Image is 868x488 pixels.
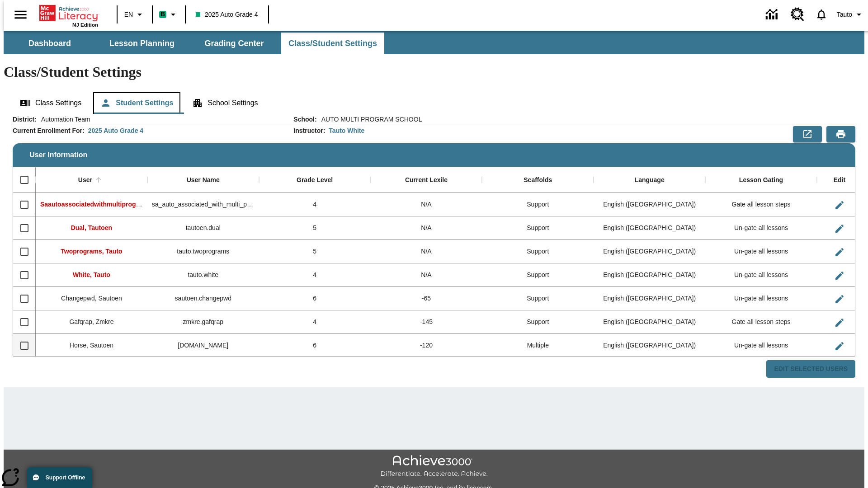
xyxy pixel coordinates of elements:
[371,287,482,310] div: -65
[705,263,817,287] div: Un-gate all lessons
[259,334,371,357] div: 6
[705,287,817,310] div: Un-gate all lessons
[147,287,259,310] div: sautoen.changepwd
[187,176,220,184] div: User Name
[7,1,34,28] button: Open side menu
[293,116,316,123] h2: School :
[288,38,377,49] span: Class/Student Settings
[4,64,864,80] h1: Class/Student Settings
[40,201,240,208] span: Saautoassociatedwithmultiprogr, Saautoassociatedwithmultiprogr
[39,4,98,22] a: Home
[482,240,594,263] div: Support
[46,474,85,481] span: Support Offline
[826,126,855,142] button: Print Preview
[371,240,482,263] div: N/A
[830,243,849,261] button: Edit User
[830,314,849,332] button: Edit User
[160,9,165,20] span: B
[371,216,482,240] div: N/A
[259,216,371,240] div: 5
[124,10,133,19] span: EN
[147,263,259,287] div: tauto.white
[259,287,371,310] div: 6
[405,176,448,184] div: Current Lexile
[830,196,849,214] button: Edit User
[371,193,482,216] div: N/A
[147,216,259,240] div: tautoen.dual
[69,318,113,325] span: Gafqrap, Zmkre
[594,263,705,287] div: English (US)
[109,38,175,49] span: Lesson Planning
[13,115,855,378] div: User Information
[594,216,705,240] div: English (US)
[259,193,371,216] div: 4
[594,193,705,216] div: English (US)
[293,127,325,135] h2: Instructor :
[482,287,594,310] div: Support
[594,240,705,263] div: English (US)
[830,220,849,238] button: Edit User
[37,115,90,124] span: Automation Team
[833,6,868,23] button: Profile/Settings
[204,38,264,49] span: Grading Center
[13,116,37,123] h2: District :
[297,176,333,184] div: Grade Level
[156,6,182,23] button: Boost Class color is mint green. Change class color
[39,3,98,28] div: Home
[594,334,705,357] div: English (US)
[28,38,71,49] span: Dashboard
[705,216,817,240] div: Un-gate all lessons
[13,92,855,114] div: Class/Student Settings
[185,92,265,114] button: School Settings
[635,176,665,184] div: Language
[705,240,817,263] div: Un-gate all lessons
[73,271,110,278] span: White, Tauto
[830,267,849,285] button: Edit User
[830,290,849,308] button: Edit User
[837,10,852,19] span: Tauto
[147,240,259,263] div: tauto.twoprograms
[61,295,122,302] span: Changepwd, Sautoen
[329,126,364,135] div: Tauto White
[259,263,371,287] div: 4
[524,176,552,184] div: Scaffolds
[760,2,785,27] a: Data Center
[705,334,817,357] div: Un-gate all lessons
[380,455,488,478] img: Achieve3000 Differentiate Accelerate Achieve
[147,334,259,357] div: sautoen.horse
[13,127,85,135] h2: Current Enrollment For :
[97,33,187,54] button: Lesson Planning
[317,115,422,124] span: AUTO MULTI PROGRAM SCHOOL
[13,92,89,114] button: Class Settings
[78,176,92,184] div: User
[61,248,122,255] span: Twoprograms, Tauto
[29,151,87,159] span: User Information
[739,176,783,184] div: Lesson Gating
[4,31,864,54] div: SubNavbar
[4,33,385,54] div: SubNavbar
[705,193,817,216] div: Gate all lesson steps
[482,216,594,240] div: Support
[27,467,92,488] button: Support Offline
[482,193,594,216] div: Support
[371,334,482,357] div: -120
[72,22,98,28] span: NJ Edition
[830,337,849,355] button: Edit User
[147,310,259,334] div: zmkre.gafqrap
[810,3,833,26] a: Notifications
[71,224,113,231] span: Dual, Tautoen
[482,334,594,357] div: Multiple
[5,33,95,54] button: Dashboard
[594,310,705,334] div: English (US)
[259,310,371,334] div: 4
[793,126,822,142] button: Export to CSV
[93,92,180,114] button: Student Settings
[371,263,482,287] div: N/A
[88,126,143,135] div: 2025 Auto Grade 4
[259,240,371,263] div: 5
[371,310,482,334] div: -145
[482,310,594,334] div: Support
[785,2,810,27] a: Resource Center, Will open in new tab
[834,176,845,184] div: Edit
[281,33,384,54] button: Class/Student Settings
